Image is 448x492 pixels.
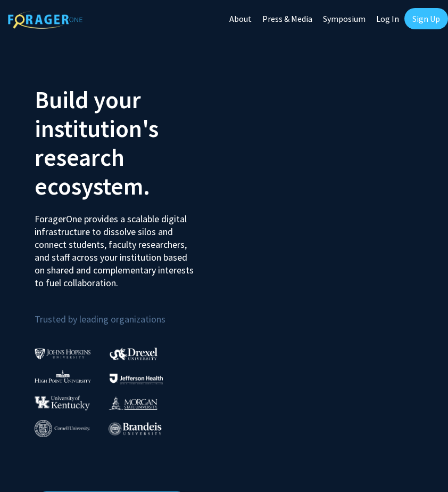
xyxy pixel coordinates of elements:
[110,374,163,384] img: Thomas Jefferson University
[8,10,82,29] img: ForagerOne Logo
[109,396,157,410] img: Morgan State University
[35,396,90,410] img: University of Kentucky
[404,8,448,29] a: Sign Up
[35,298,216,327] p: Trusted by leading organizations
[35,348,91,359] img: Johns Hopkins University
[110,348,157,360] img: Drexel University
[35,420,90,438] img: Cornell University
[35,85,216,200] h2: Build your institution's research ecosystem.
[35,205,194,289] p: ForagerOne provides a scalable digital infrastructure to dissolve silos and connect students, fac...
[35,370,91,383] img: High Point University
[109,422,162,435] img: Brandeis University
